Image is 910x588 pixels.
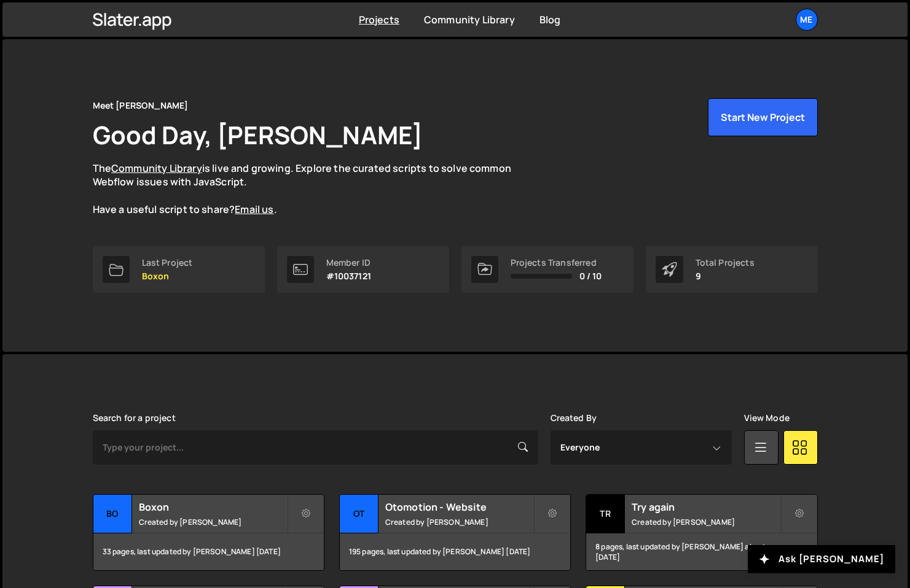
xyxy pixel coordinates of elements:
[93,494,324,571] a: Bo Boxon Created by [PERSON_NAME] 33 pages, last updated by [PERSON_NAME] [DATE]
[586,495,625,533] div: Tr
[586,533,817,570] div: 8 pages, last updated by [PERSON_NAME] about [DATE]
[340,495,379,533] div: Ot
[551,413,597,423] label: Created By
[326,258,371,268] div: Member ID
[93,430,538,465] input: Type your project...
[708,98,818,136] button: Start New Project
[93,246,265,293] a: Last Project Boxon
[424,13,515,26] a: Community Library
[339,494,571,571] a: Ot Otomotion - Website Created by [PERSON_NAME] 195 pages, last updated by [PERSON_NAME] [DATE]
[696,271,755,281] p: 9
[93,161,535,217] p: The is live and growing. Explore the curated scripts to solve common Webflow issues with JavaScri...
[748,545,895,573] button: Ask [PERSON_NAME]
[93,533,324,570] div: 33 pages, last updated by [PERSON_NAME] [DATE]
[579,271,602,281] span: 0 / 10
[796,9,818,31] a: Me
[340,533,570,570] div: 195 pages, last updated by [PERSON_NAME] [DATE]
[511,258,602,268] div: Projects Transferred
[326,271,371,281] p: #10037121
[385,500,533,514] h2: Otomotion - Website
[93,413,176,423] label: Search for a project
[632,517,780,527] small: Created by [PERSON_NAME]
[111,161,202,175] a: Community Library
[93,495,132,533] div: Bo
[139,500,287,514] h2: Boxon
[359,13,399,26] a: Projects
[93,98,189,113] div: Meet [PERSON_NAME]
[696,258,755,268] div: Total Projects
[744,413,790,423] label: View Mode
[93,118,423,152] h1: Good Day, [PERSON_NAME]
[235,203,273,216] a: Email us
[385,517,533,527] small: Created by [PERSON_NAME]
[539,13,561,26] a: Blog
[586,494,817,571] a: Tr Try again Created by [PERSON_NAME] 8 pages, last updated by [PERSON_NAME] about [DATE]
[142,258,193,268] div: Last Project
[142,271,193,281] p: Boxon
[632,500,780,514] h2: Try again
[139,517,287,527] small: Created by [PERSON_NAME]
